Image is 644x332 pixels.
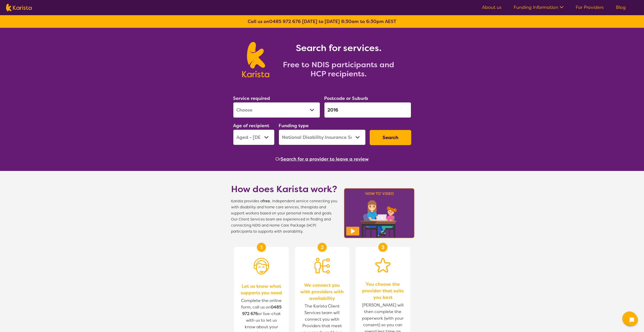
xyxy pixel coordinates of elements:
[375,258,390,273] img: Star icon
[257,243,266,252] div: 1
[231,198,337,235] span: Karista provides a , independent service connecting you with disability and home care services, t...
[262,199,270,204] b: free
[269,18,301,25] a: 0485 972 676
[342,187,416,240] img: Karista video
[242,42,269,77] img: Karista logo
[248,18,396,25] b: Call us on [DATE] to [DATE] 8:30am to 6:30pm AEST
[6,4,32,11] img: Karista logo
[275,60,402,78] h2: Free to NDIS participants and HCP recipients.
[482,4,502,10] a: About us
[254,258,269,275] img: Person with headset icon
[370,130,411,145] button: Search
[622,312,636,326] button: Channel Menu
[324,95,368,101] label: Postcode or Suburb
[281,155,369,163] button: Search for a provider to leave a review
[514,4,564,10] a: Funding Information
[318,243,327,252] div: 2
[300,282,344,302] span: We connect you with providers with availability
[616,4,626,10] a: Blog
[324,102,411,118] input: Type
[279,123,309,129] label: Funding type
[378,243,387,252] div: 3
[233,123,269,129] label: Age of recipient
[231,183,337,195] h1: How does Karista work?
[315,258,330,274] img: Person being matched to services icon
[275,42,402,54] h1: Search for services.
[576,4,604,10] a: For Providers
[275,155,281,163] span: Or
[233,95,270,101] label: Service required
[239,283,284,296] span: Let us know what supports you need
[361,281,405,301] span: You choose the provider that suits you best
